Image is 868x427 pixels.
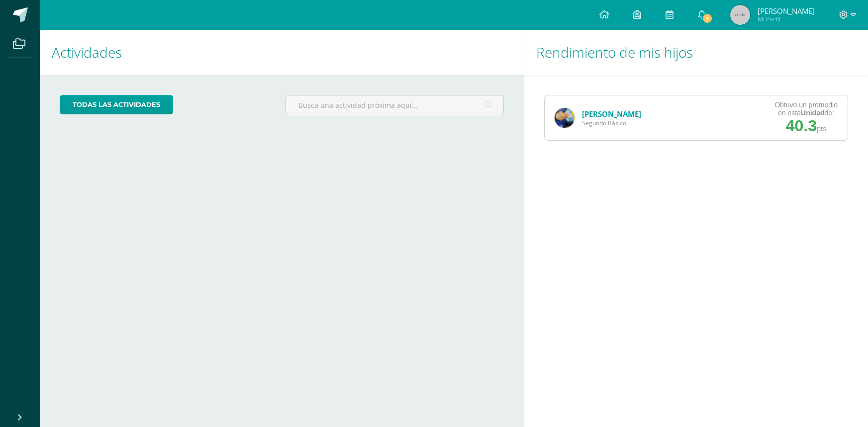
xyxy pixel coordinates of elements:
[758,6,815,16] span: [PERSON_NAME]
[801,109,824,117] strong: Unidad
[286,95,503,115] input: Busca una actividad próxima aquí...
[582,119,641,127] span: Segundo Básico
[582,109,641,119] a: [PERSON_NAME]
[730,5,750,25] img: 45x45
[555,108,575,128] img: b348d7aa1d6de6895c455574d376e383.png
[786,117,817,135] span: 40.3
[60,95,173,114] a: todas las Actividades
[817,125,826,133] span: pts
[52,30,512,75] h1: Actividades
[702,13,713,24] span: 1
[774,101,838,117] div: Obtuvo un promedio en esta de:
[758,15,815,23] span: Mi Perfil
[536,30,856,75] h1: Rendimiento de mis hijos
